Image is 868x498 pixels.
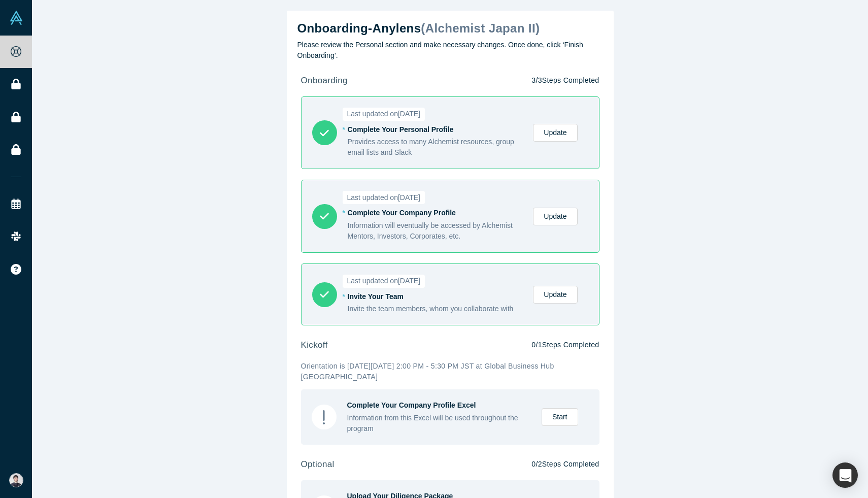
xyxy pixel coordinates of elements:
[343,191,425,204] span: Last updated on [DATE]
[533,124,577,142] a: Update
[421,21,540,35] span: ( Alchemist Japan II )
[297,21,603,36] h2: Onboarding - Anylens
[347,413,531,434] div: Information from this Excel will be used throughout the program
[533,208,577,225] a: Update
[348,124,523,135] div: Complete Your Personal Profile
[533,286,577,304] a: Update
[301,340,328,350] strong: kickoff
[9,473,23,487] img: Katsutoshi Tabata's Account
[347,400,531,411] div: Complete Your Company Profile Excel
[301,76,348,85] strong: onboarding
[343,275,425,288] span: Last updated on [DATE]
[531,75,599,86] p: 3 / 3 Steps Completed
[301,362,554,381] span: Orientation is [DATE][DATE] 2:00 PM - 5:30 PM JST at Global Business Hub [GEOGRAPHIC_DATA]
[531,459,599,470] p: 0 / 2 Steps Completed
[343,108,425,121] span: Last updated on [DATE]
[531,340,599,350] p: 0 / 1 Steps Completed
[9,11,23,25] img: Alchemist Vault Logo
[348,304,523,314] div: Invite the team members, whom you collaborate with
[542,408,578,426] a: Start
[348,208,523,218] div: Complete Your Company Profile
[348,291,523,302] div: Invite Your Team
[348,220,523,242] div: Information will eventually be accessed by Alchemist Mentors, Investors, Corporates, etc.
[297,40,603,61] p: Please review the Personal section and make necessary changes. Once done, click ‘Finish Onboarding’.
[301,459,335,469] strong: optional
[348,137,523,158] div: Provides access to many Alchemist resources, group email lists and Slack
